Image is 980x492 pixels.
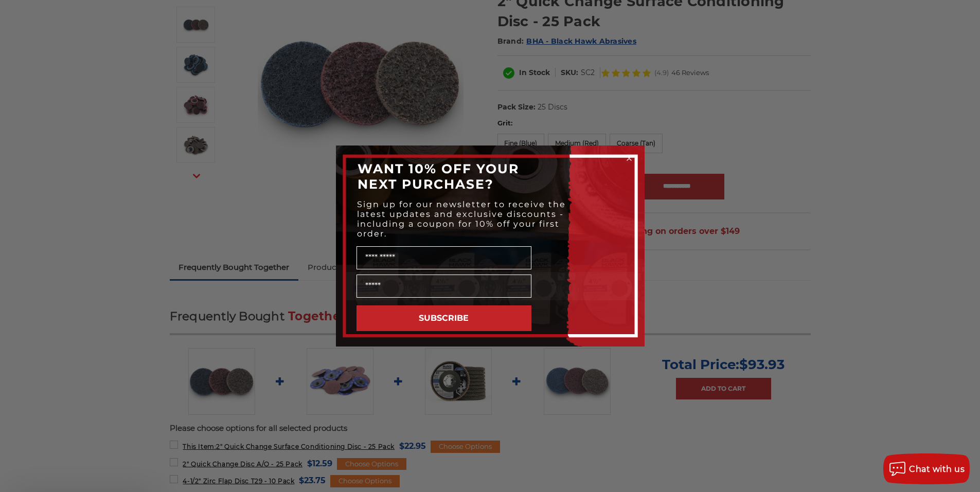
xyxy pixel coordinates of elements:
[358,161,519,192] span: WANT 10% OFF YOUR NEXT PURCHASE?
[357,305,531,331] button: SUBSCRIBE
[909,464,965,474] span: Chat with us
[624,153,634,163] button: Close dialog
[357,275,531,298] input: Email
[357,199,566,239] span: Sign up for our newsletter to receive the latest updates and exclusive discounts - including a co...
[883,453,970,484] button: Chat with us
